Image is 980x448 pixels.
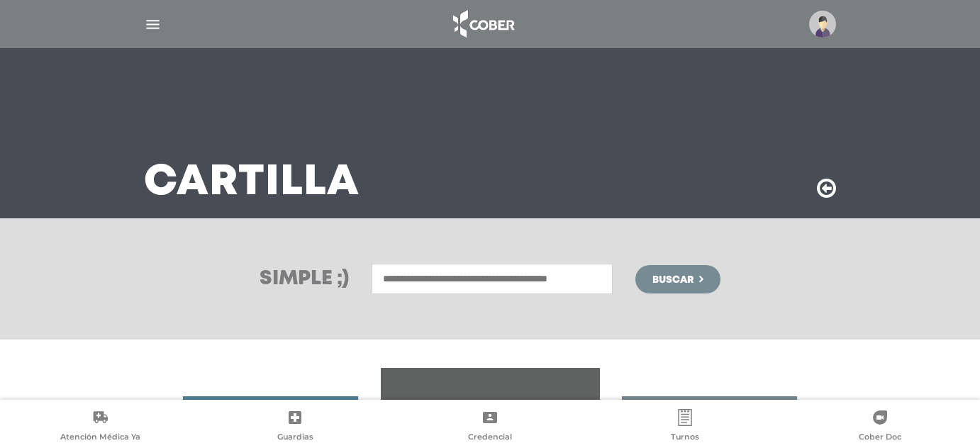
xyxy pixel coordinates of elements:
[782,409,977,445] a: Cober Doc
[260,269,349,289] h3: Simple ;)
[198,409,393,445] a: Guardias
[144,16,162,33] img: Cober_menu-lines-white.svg
[809,11,836,38] img: profile-placeholder.svg
[393,409,588,445] a: Credencial
[671,432,699,444] span: Turnos
[859,432,901,444] span: Cober Doc
[445,7,520,41] img: logo_cober_home-white.png
[60,432,140,444] span: Atención Médica Ya
[635,265,720,293] button: Buscar
[587,409,782,445] a: Turnos
[468,432,512,444] span: Credencial
[144,164,360,201] h3: Cartilla
[277,432,313,444] span: Guardias
[652,275,694,285] span: Buscar
[3,409,198,445] a: Atención Médica Ya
